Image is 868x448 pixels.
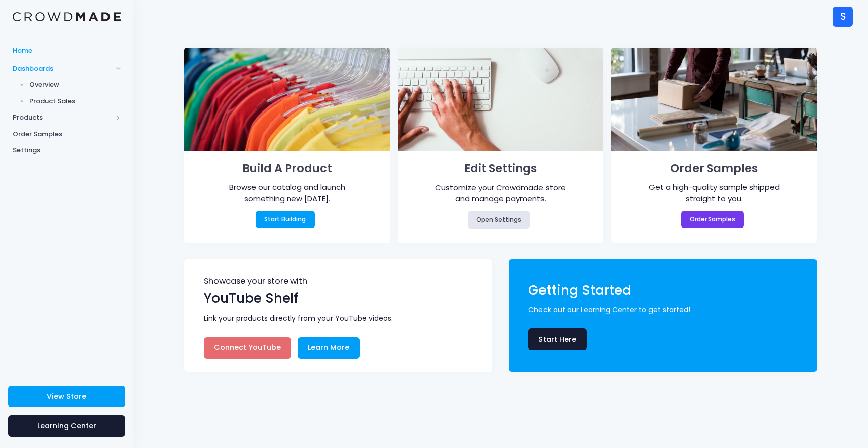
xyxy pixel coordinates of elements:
div: Browse our catalog and launch something new [DATE]. [215,182,359,204]
span: View Store [47,391,86,401]
span: Showcase your store with [204,277,475,289]
h1: Order Samples [626,159,803,179]
div: Get a high-quality sample shipped straight to you. [642,182,786,204]
div: Customize your Crowdmade store and manage payments. [429,182,573,205]
img: Logo [13,12,121,22]
h1: Edit Settings [412,159,589,179]
span: Check out our Learning Center to get started! [528,305,803,315]
span: Product Sales [29,96,121,106]
a: View Store [8,386,125,407]
a: Order Samples [681,211,744,228]
span: Link your products directly from your YouTube videos. [204,313,478,324]
a: Learn More [298,337,360,359]
span: Home [13,46,121,56]
a: Start Here [528,328,587,350]
a: Start Building [256,211,315,228]
span: Settings [13,145,121,155]
a: Connect YouTube [204,337,291,359]
h1: Build A Product [199,159,375,179]
span: Getting Started [528,281,631,299]
span: Overview [29,80,121,90]
span: YouTube Shelf [204,289,298,307]
a: Open Settings [468,211,530,228]
span: Products [13,113,112,123]
div: S [833,7,853,27]
span: Learning Center [37,421,96,431]
span: Dashboards [13,64,112,74]
a: Learning Center [8,415,125,437]
span: Order Samples [13,129,121,139]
